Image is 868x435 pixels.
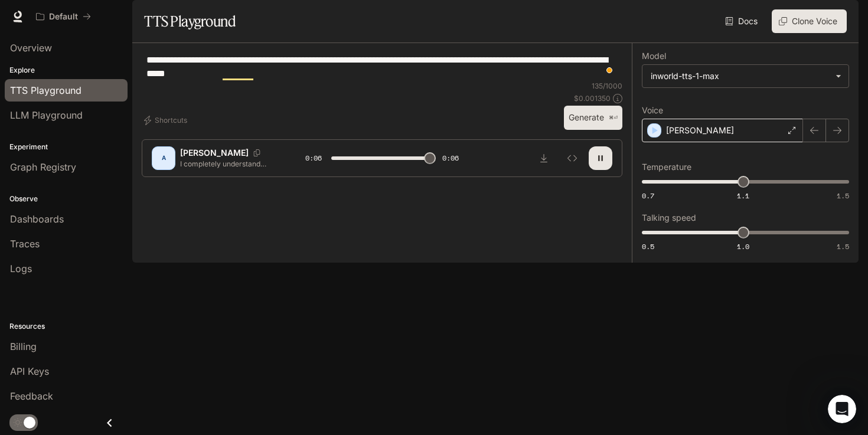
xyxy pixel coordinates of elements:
[837,191,849,201] span: 1.5
[642,65,849,87] div: inworld-tts-1-max
[49,12,78,22] p: Default
[532,146,556,170] button: Download audio
[651,70,830,82] div: inworld-tts-1-max
[564,106,622,130] button: Generate⌘⏎
[180,147,249,159] p: [PERSON_NAME]
[154,149,173,168] div: A
[723,9,762,33] a: Docs
[560,146,584,170] button: Inspect
[609,115,618,122] p: ⌘⏎
[180,159,277,169] p: I completely understand your frustration with this situation. Let me look into your account detai...
[305,152,322,164] span: 0:06
[144,9,236,33] h1: TTS Playground
[642,191,654,201] span: 0.7
[442,152,459,164] span: 0:06
[592,81,622,91] p: 135 / 1000
[249,149,265,156] button: Copy Voice ID
[642,241,654,251] span: 0.5
[642,52,666,60] p: Model
[142,111,192,130] button: Shortcuts
[666,125,734,136] p: [PERSON_NAME]
[642,106,663,115] p: Voice
[737,191,749,201] span: 1.1
[642,163,691,171] p: Temperature
[642,214,696,222] p: Talking speed
[31,5,96,28] button: All workspaces
[828,395,856,423] iframe: Intercom live chat
[837,241,849,251] span: 1.5
[772,9,847,33] button: Clone Voice
[737,241,749,251] span: 1.0
[146,53,618,80] textarea: To enrich screen reader interactions, please activate Accessibility in Grammarly extension settings
[574,93,611,103] p: $ 0.001350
